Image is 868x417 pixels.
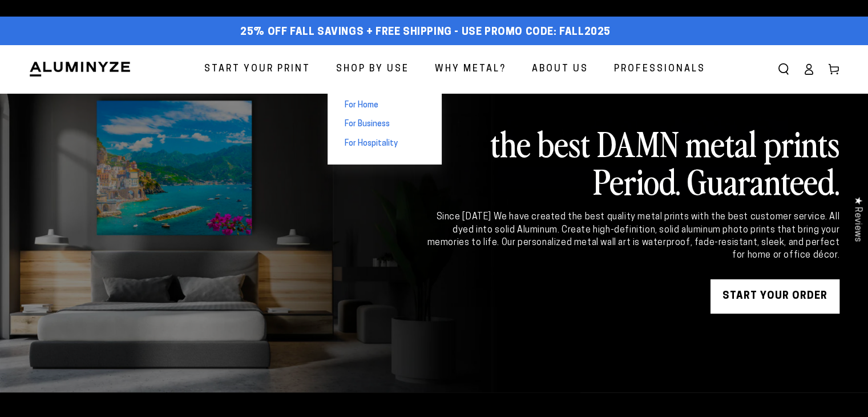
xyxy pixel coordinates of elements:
[204,61,310,78] span: Start Your Print
[771,57,796,82] summary: Search our site
[523,54,597,85] a: About Us
[328,96,442,115] a: For Home
[345,119,390,130] span: For Business
[240,26,611,39] span: 25% off FALL Savings + Free Shipping - Use Promo Code: FALL2025
[532,61,588,78] span: About Us
[614,61,705,78] span: Professionals
[328,54,418,85] a: Shop By Use
[426,54,515,85] a: Why Metal?
[425,124,839,199] h2: the best DAMN metal prints Period. Guaranteed.
[605,54,714,85] a: Professionals
[345,138,398,150] span: For Hospitality
[328,115,442,134] a: For Business
[425,211,839,262] div: Since [DATE] We have created the best quality metal prints with the best customer service. All dy...
[328,134,442,154] a: For Hospitality
[336,61,409,78] span: Shop By Use
[196,54,319,85] a: Start Your Print
[710,279,839,314] a: START YOUR Order
[435,61,506,78] span: Why Metal?
[846,187,868,251] div: Click to open Judge.me floating reviews tab
[345,100,378,111] span: For Home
